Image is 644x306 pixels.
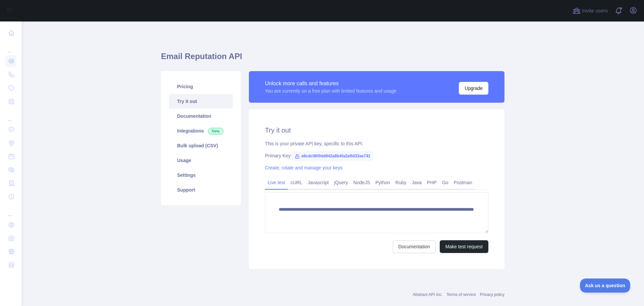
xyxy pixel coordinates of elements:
[265,165,342,170] a: Create, rotate and manage your keys
[265,80,396,88] div: Unlock more calls and features
[331,177,351,188] a: jQuery
[169,109,233,123] a: Documentation
[439,177,451,188] a: Go
[373,177,393,188] a: Python
[169,168,233,183] a: Settings
[169,183,233,197] a: Support
[265,152,488,159] div: Primary Key:
[5,109,16,122] div: ...
[571,5,609,16] button: Invite users
[480,292,504,297] a: Privacy policy
[582,7,608,15] span: Invite users
[265,140,488,147] div: This is your private API key, specific to this API.
[459,82,488,95] button: Upgrade
[5,40,16,54] div: ...
[288,177,305,188] a: cURL
[169,79,233,94] a: Pricing
[413,292,443,297] a: Abstract API Inc.
[351,177,373,188] a: NodeJS
[440,240,488,253] button: Make test request
[451,177,475,188] a: Postman
[409,177,425,188] a: Java
[424,177,439,188] a: PHP
[393,177,409,188] a: Ruby
[169,94,233,109] a: Try it out
[208,128,223,135] span: New
[265,125,488,135] h2: Try it out
[580,278,631,293] iframe: Toggle Customer Support
[169,153,233,168] a: Usage
[265,177,288,188] a: Live test
[161,51,504,67] h1: Email Reputation API
[292,151,373,161] span: e8cdc06f0dd942a8b4fa2affd33ae741
[393,240,436,253] a: Documentation
[305,177,331,188] a: Javascript
[169,138,233,153] a: Bulk upload (CSV)
[446,292,476,297] a: Terms of service
[5,204,16,217] div: ...
[265,88,396,94] div: You are currently on a free plan with limited features and usage
[169,123,233,138] a: Integrations New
